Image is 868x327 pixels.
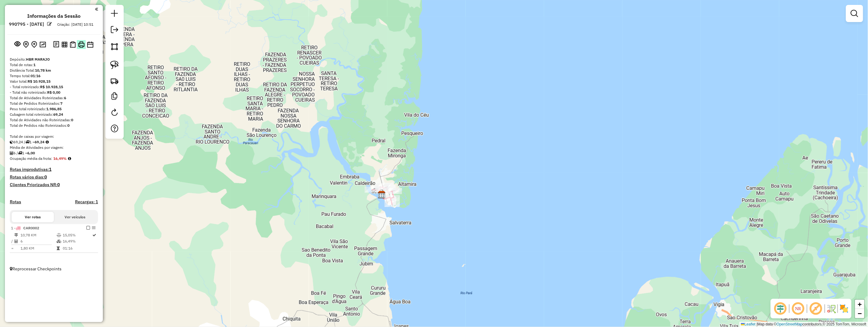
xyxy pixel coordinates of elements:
[839,304,849,314] img: Exibir/Ocultar setores
[10,90,98,95] div: - Total não roteirizado:
[47,22,52,26] em: Alterar nome da sessão
[739,322,868,327] div: Map data © contributors,© 2025 TomTom, Microsoft
[11,226,39,230] span: 1 -
[46,140,49,144] i: Meta Caixas/viagem: 1,00 Diferença: 68,24
[75,199,98,205] h4: Recargas: 1
[49,167,51,172] strong: 1
[10,123,98,128] div: Total de Pedidos não Roteirizados:
[10,175,98,180] h4: Rotas vários dias:
[44,174,47,180] strong: 0
[855,309,864,318] a: Zoom out
[855,300,864,309] a: Zoom in
[30,40,38,49] button: Adicionar Atividades
[10,106,98,112] div: Peso total roteirizado:
[38,40,47,48] button: Otimizar todas as rotas
[67,123,70,128] strong: 0
[10,68,98,73] div: Distância Total:
[108,7,121,21] a: Nova sessão e pesquisa
[10,182,98,187] h4: Clientes Priorizados NR:
[10,101,98,106] div: Total de Pedidos Roteirizados:
[53,112,63,117] strong: 69,24
[71,118,73,122] strong: 0
[55,22,96,27] div: Criação: [DATE] 10:51
[848,7,861,20] a: Exibir filtros
[60,101,62,106] strong: 7
[27,13,81,19] h4: Informações da Sessão
[20,232,56,238] td: 10,78 KM
[809,301,823,316] span: Exibir rótulo
[14,233,18,237] i: Distância Total
[25,140,29,144] i: Total de rotas
[10,151,13,155] i: Total de Atividades
[13,39,22,49] button: Exibir sessão original
[62,238,92,244] td: 16,49%
[86,40,95,49] button: Disponibilidade de veículos
[108,106,121,120] a: Reroteirizar Sessão
[108,74,121,88] a: Criar rota
[95,6,98,13] a: Clique aqui para minimizar o painel
[47,90,60,95] strong: R$ 0,00
[10,266,62,272] span: Reprocessar Checkpoints
[110,42,119,51] img: Selecionar atividades - polígono
[10,79,98,84] div: Valor total:
[57,182,60,187] strong: 0
[18,151,22,155] i: Total de rotas
[10,150,98,156] div: 6 / 1 =
[64,96,66,100] strong: 6
[10,57,98,62] div: Depósito:
[60,40,69,48] button: Visualizar relatório de Roteirização
[791,301,806,316] span: Ocultar NR
[10,140,13,144] i: Cubagem total roteirizado
[52,40,60,49] button: Logs desbloquear sessão
[93,233,96,237] i: Rota otimizada
[773,301,788,316] span: Ocultar deslocamento
[40,85,63,89] strong: R$ 10.928,15
[108,90,121,104] a: Criar modelo
[757,322,757,326] span: |
[77,40,86,49] button: Imprimir Rotas
[28,79,51,84] strong: R$ 10.928,15
[10,145,98,150] div: Média de Atividades por viagem:
[826,304,836,314] img: Fluxo de ruas
[108,24,121,37] a: Exportar sessão
[10,112,98,117] div: Cubagem total roteirizado:
[10,84,98,90] div: - Total roteirizado:
[57,246,60,250] i: Tempo total em rota
[62,232,92,238] td: 15,05%
[35,68,51,73] strong: 10,78 km
[20,245,56,251] td: 1,80 KM
[33,62,36,67] strong: 1
[11,238,14,244] td: /
[62,245,92,251] td: 01:16
[68,157,71,160] em: Média calculada utilizando a maior ocupação (%Peso ou %Cubagem) de cada rota da sessão. Rotas cro...
[10,199,21,205] a: Rotas
[22,40,30,49] button: Centralizar mapa no depósito ou ponto de apoio
[741,322,756,326] a: Leaflet
[20,238,56,244] td: 6
[858,310,862,317] span: −
[10,156,52,161] span: Ocupação média da frota:
[10,117,98,123] div: Total de Atividades não Roteirizadas:
[858,300,862,308] span: +
[110,77,119,85] img: Criar rota
[46,107,62,111] strong: 1.986,85
[31,73,40,78] strong: 01:16
[23,226,39,230] span: CAR0002
[54,212,96,222] button: Ver veículos
[378,191,386,199] img: HBR MARAJO
[57,239,61,243] i: % de utilização da cubagem
[11,245,14,251] td: =
[10,95,98,101] div: Total de Atividades Roteirizadas:
[92,226,96,230] em: Opções
[27,151,35,155] strong: 6,00
[86,226,90,230] em: Finalizar rota
[10,134,98,139] div: Total de caixas por viagem:
[26,57,50,62] strong: HBR MARAJO
[35,140,44,144] strong: 69,24
[10,139,98,145] div: 69,24 / 1 =
[14,239,18,243] i: Total de Atividades
[69,40,77,49] button: Visualizar Romaneio
[10,167,98,172] h4: Rotas improdutivas:
[10,73,98,79] div: Tempo total:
